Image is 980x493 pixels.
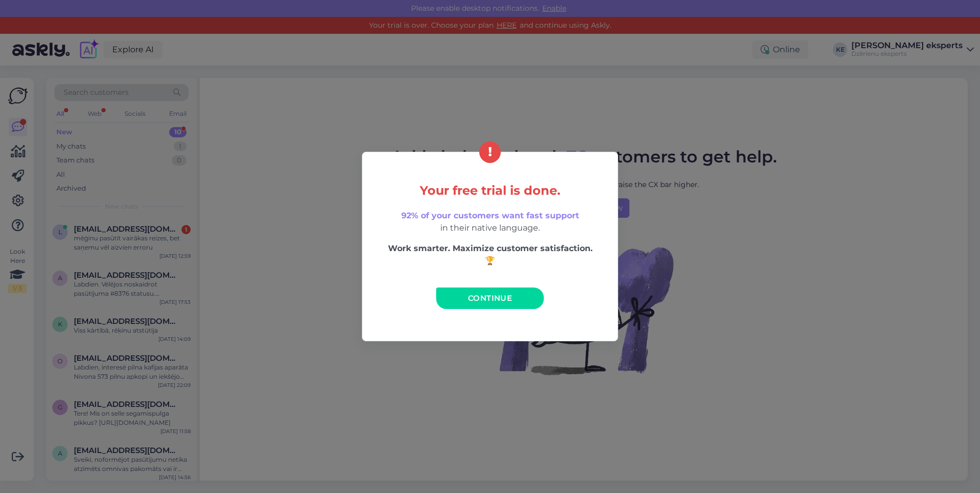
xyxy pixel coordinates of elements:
[468,293,512,303] span: Continue
[401,211,579,220] span: 92% of your customers want fast support
[436,287,544,309] a: Continue
[384,242,596,267] p: Work smarter. Maximize customer satisfaction. 🏆
[384,184,596,197] h5: Your free trial is done.
[384,210,596,234] p: in their native language.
